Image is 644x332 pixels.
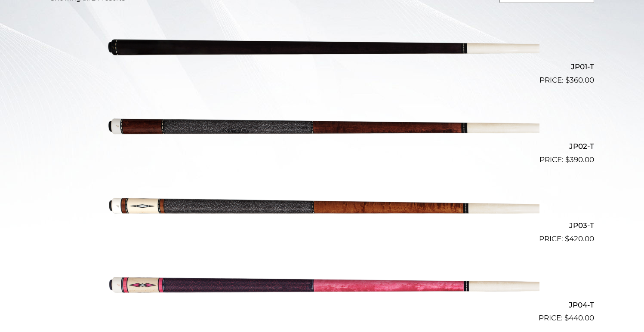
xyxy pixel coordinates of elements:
a: JP03-T $420.00 [50,169,594,245]
h2: JP03-T [50,218,594,234]
h2: JP02-T [50,138,594,154]
a: JP04-T $440.00 [50,248,594,324]
h2: JP01-T [50,59,594,75]
img: JP03-T [105,169,539,241]
span: $ [565,76,570,84]
a: JP02-T $390.00 [50,89,594,165]
bdi: 390.00 [565,155,594,164]
bdi: 420.00 [565,234,594,243]
a: JP01-T $360.00 [50,10,594,86]
bdi: 440.00 [564,314,594,322]
span: $ [565,234,569,243]
bdi: 360.00 [565,76,594,84]
span: $ [564,314,569,322]
img: JP01-T [105,10,539,83]
img: JP02-T [105,89,539,162]
h2: JP04-T [50,297,594,313]
img: JP04-T [105,248,539,320]
span: $ [565,155,570,164]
